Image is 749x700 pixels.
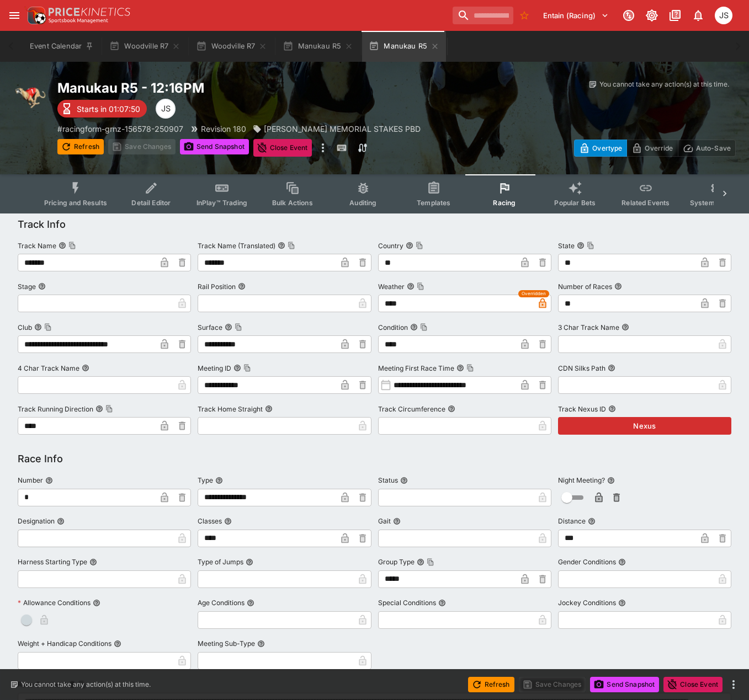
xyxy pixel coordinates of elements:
span: Racing [493,199,516,207]
button: 3 Char Track Name [621,323,629,331]
div: MORRIE MOSEN MEMORIAL STAKES PBD [253,123,421,135]
button: Manukau R5 [276,31,360,62]
button: Meeting Sub-Type [257,640,265,648]
button: Harness Starting Type [89,558,97,566]
button: Gait [393,517,401,525]
button: CDN Silks Path [608,364,615,372]
img: greyhound_racing.png [13,79,49,115]
button: Copy To Clipboard [466,364,474,372]
button: Overtype [574,140,627,157]
button: Number of Races [614,282,622,290]
button: Stage [38,282,46,290]
button: Woodville R7 [103,31,187,62]
button: Track Running DirectionCopy To Clipboard [95,405,103,413]
p: CDN Silks Path [558,364,605,373]
button: Type [215,477,223,484]
button: Weight + Handicap Conditions [114,640,121,648]
img: PriceKinetics Logo [24,4,46,26]
button: Classes [224,517,232,525]
p: Revision 180 [201,123,246,135]
button: Track Nexus ID [608,405,616,413]
span: System Controls [690,199,744,207]
button: CountryCopy To Clipboard [406,242,413,249]
img: Sportsbook Management [49,18,108,23]
p: Auto-Save [696,142,731,154]
span: Related Events [621,199,670,207]
button: Copy To Clipboard [417,282,424,290]
button: Override [626,140,678,157]
button: Copy To Clipboard [235,323,242,331]
button: Age Conditions [247,599,254,607]
p: Meeting ID [198,364,231,373]
button: Notifications [688,6,708,25]
span: Bulk Actions [272,199,313,207]
button: Refresh [468,677,514,692]
p: Group Type [378,557,415,567]
button: Number [45,477,53,484]
p: Harness Starting Type [18,557,87,567]
p: Rail Position [198,282,236,291]
p: Track Name [18,241,56,250]
button: Status [400,477,408,484]
h2: Copy To Clipboard [57,79,453,97]
p: Track Circumference [378,404,445,414]
button: Meeting First Race TimeCopy To Clipboard [456,364,464,372]
h5: Race Info [18,452,63,465]
button: ConditionCopy To Clipboard [410,323,418,331]
button: ClubCopy To Clipboard [34,323,42,331]
button: Track Name (Translated)Copy To Clipboard [278,242,285,249]
p: Country [378,241,403,250]
button: Copy To Clipboard [587,242,594,249]
button: more [316,139,330,157]
button: Copy To Clipboard [288,242,295,249]
p: You cannot take any action(s) at this time. [599,79,729,89]
button: Track Circumference [448,405,455,413]
input: search [453,7,513,24]
button: Refresh [57,139,104,154]
p: Special Conditions [378,598,436,607]
p: Meeting First Race Time [378,364,454,373]
button: Select Tenant [536,7,615,24]
p: Track Home Straight [198,404,263,414]
span: InPlay™ Trading [196,199,247,207]
span: Pricing and Results [44,199,107,207]
img: PriceKinetics [49,8,130,16]
p: Condition [378,323,408,332]
p: Weather [378,282,405,291]
button: Allowance Conditions [93,599,100,607]
button: Close Event [663,677,723,692]
button: Woodville R7 [189,31,274,62]
p: Number [18,475,43,485]
button: Event Calendar [23,31,100,62]
button: Gender Conditions [618,558,626,566]
button: Connected to PK [619,6,639,25]
button: Close Event [253,139,312,157]
button: Send Snapshot [180,139,249,154]
button: Manukau R5 [362,31,446,62]
button: Copy To Clipboard [44,323,52,331]
p: Overtype [592,142,622,154]
p: You cannot take any action(s) at this time. [21,680,151,690]
p: Number of Races [558,282,612,291]
div: John Seaton [156,99,176,119]
button: John Seaton [711,3,736,28]
span: Templates [417,199,450,207]
button: SurfaceCopy To Clipboard [225,323,232,331]
p: Age Conditions [198,598,245,607]
button: Night Meeting? [607,477,615,484]
button: Copy To Clipboard [420,323,428,331]
p: 3 Char Track Name [558,323,619,332]
p: Status [378,475,398,485]
p: Meeting Sub-Type [198,639,255,648]
button: Copy To Clipboard [416,242,423,249]
button: Rail Position [238,282,246,290]
span: Detail Editor [131,199,171,207]
button: more [727,678,740,691]
p: Designation [18,516,55,526]
p: Track Nexus ID [558,404,606,414]
button: StateCopy To Clipboard [577,242,585,249]
div: Event type filters [35,174,714,213]
button: WeatherCopy To Clipboard [407,282,415,290]
p: Weight + Handicap Conditions [18,639,111,648]
p: Jockey Conditions [558,598,616,607]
